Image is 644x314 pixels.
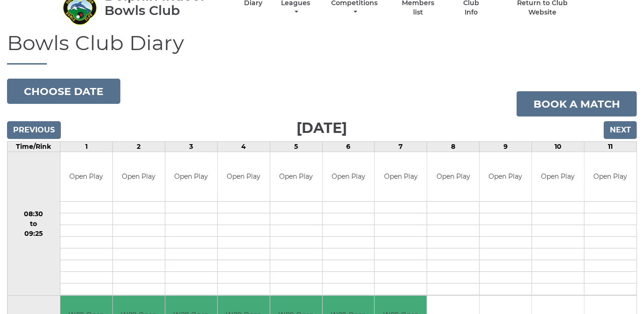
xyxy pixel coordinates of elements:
[532,152,584,201] td: Open Play
[217,142,270,152] td: 4
[270,142,322,152] td: 5
[60,142,112,152] td: 1
[585,142,637,152] td: 11
[165,142,217,152] td: 3
[7,79,120,104] button: Choose date
[480,152,532,201] td: Open Play
[7,31,637,65] h1: Bowls Club Diary
[322,142,375,152] td: 6
[427,142,480,152] td: 8
[7,152,60,296] td: 08:30 to 09:25
[270,152,322,201] td: Open Play
[218,152,270,201] td: Open Play
[604,121,637,139] input: Next
[113,152,165,201] td: Open Play
[60,152,112,201] td: Open Play
[7,142,60,152] td: Time/Rink
[375,152,427,201] td: Open Play
[7,121,61,139] input: Previous
[517,91,637,117] a: Book a match
[427,152,479,201] td: Open Play
[480,142,532,152] td: 9
[323,152,375,201] td: Open Play
[585,152,637,201] td: Open Play
[165,152,217,201] td: Open Play
[112,142,165,152] td: 2
[532,142,585,152] td: 10
[375,142,427,152] td: 7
